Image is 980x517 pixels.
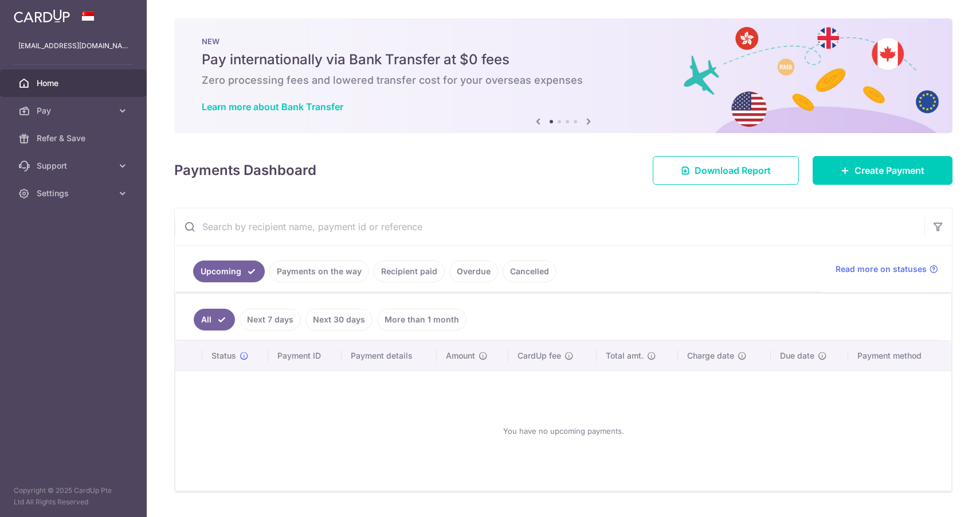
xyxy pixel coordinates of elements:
[813,156,952,185] a: Create Payment
[175,208,924,245] input: Search by recipient name, payment id or reference
[37,188,112,199] span: Settings
[194,309,235,331] a: All
[269,261,369,282] a: Payments on the way
[305,309,373,331] a: Next 30 days
[687,350,734,361] span: Charge date
[211,350,236,361] span: Status
[37,77,112,89] span: Home
[189,380,938,481] div: You have no upcoming payments.
[446,350,475,361] span: Amount
[174,18,952,133] img: Bank transfer banner
[854,164,924,177] span: Create Payment
[37,105,112,116] span: Pay
[780,350,814,361] span: Due date
[503,261,556,282] a: Cancelled
[240,309,301,331] a: Next 7 days
[848,341,951,371] th: Payment method
[37,160,112,172] span: Support
[342,341,437,371] th: Payment details
[14,9,70,23] img: CardUp
[202,73,925,87] h6: Zero processing fees and lowered transfer cost for your overseas expenses
[518,350,561,361] span: CardUp fee
[202,37,925,46] p: NEW
[268,341,342,371] th: Payment ID
[37,133,112,144] span: Refer & Save
[836,263,927,275] span: Read more on statuses
[653,156,799,185] a: Download Report
[193,261,265,282] a: Upcoming
[374,261,445,282] a: Recipient paid
[202,101,343,112] a: Learn more about Bank Transfer
[695,164,771,177] span: Download Report
[174,160,316,181] h4: Payments Dashboard
[449,261,498,282] a: Overdue
[18,40,128,52] p: [EMAIL_ADDRESS][DOMAIN_NAME]
[836,263,938,275] a: Read more on statuses
[202,50,925,69] h5: Pay internationally via Bank Transfer at $0 fees
[606,350,644,361] span: Total amt.
[377,309,467,331] a: More than 1 month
